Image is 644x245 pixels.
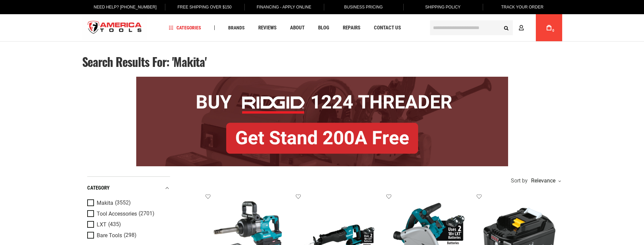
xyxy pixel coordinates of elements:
div: Relevance [529,178,560,183]
a: Reviews [255,23,280,32]
a: 0 [543,14,555,41]
span: Reviews [258,25,277,30]
span: Repairs [343,25,360,30]
span: Bare Tools [97,232,122,239]
span: Shipping Policy [425,5,461,9]
a: store logo [82,15,148,41]
span: LXT [97,222,106,228]
span: Search results for: 'makita' [82,53,207,70]
span: About [290,25,305,30]
a: Tool Accessories (2701) [87,210,168,218]
span: Contact Us [374,25,401,30]
a: Categories [166,23,204,32]
span: (298) [124,232,137,238]
div: category [87,183,170,193]
a: Brands [225,23,248,32]
span: Categories [169,25,201,30]
span: (435) [108,222,121,227]
span: 0 [552,29,554,32]
img: America Tools [82,15,148,41]
img: BOGO: Buy RIDGID® 1224 Threader, Get Stand 200A Free! [136,77,508,166]
span: Makita [97,200,113,206]
span: Brands [228,25,245,30]
span: Sort by [511,178,528,183]
button: Search [500,21,513,34]
a: Makita (3552) [87,199,168,207]
span: Tool Accessories [97,211,137,217]
span: (3552) [115,200,131,206]
span: (2701) [139,211,154,217]
a: LXT (435) [87,221,168,228]
a: About [287,23,308,32]
a: Blog [315,23,332,32]
a: Repairs [340,23,363,32]
a: BOGO: Buy RIDGID® 1224 Threader, Get Stand 200A Free! [136,77,508,82]
span: Blog [318,25,329,30]
a: Contact Us [371,23,404,32]
a: Bare Tools (298) [87,232,168,239]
